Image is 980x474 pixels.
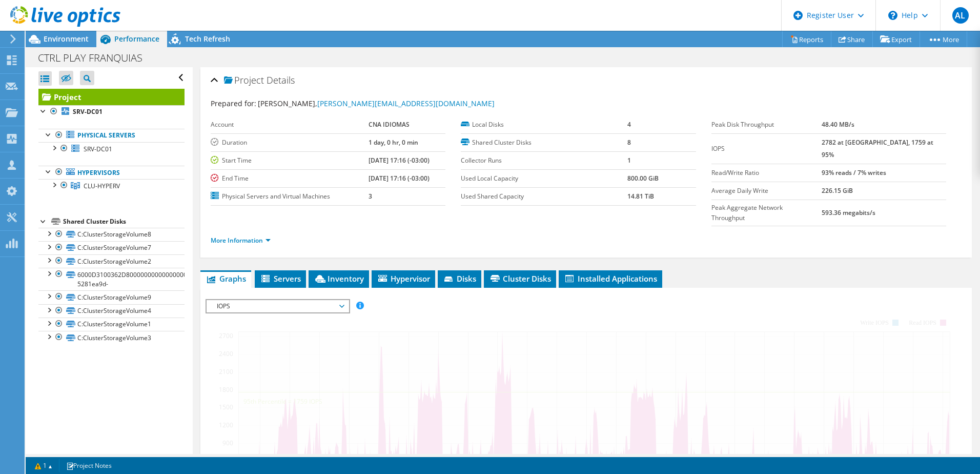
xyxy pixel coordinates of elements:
[822,168,886,177] b: 93% reads / 7% writes
[206,273,246,284] span: Graphs
[489,273,551,284] span: Cluster Disks
[28,459,59,472] a: 1
[369,120,410,129] b: CNA IDIOMAS
[211,191,369,202] label: Physical Servers and Virtual Machines
[952,7,969,24] span: AL
[224,75,264,86] span: Project
[443,273,476,284] span: Disks
[211,173,369,184] label: End Time
[627,138,631,147] b: 8
[782,31,831,47] a: Reports
[461,191,627,202] label: Used Shared Capacity
[822,120,854,129] b: 48.40 MB/s
[211,236,271,245] a: More Information
[114,34,159,44] span: Performance
[822,186,853,195] b: 226.15 GiB
[38,331,185,344] a: C:ClusterStorageVolume3
[63,215,185,228] div: Shared Cluster Disks
[212,300,343,312] span: IOPS
[920,31,967,47] a: More
[211,120,369,130] label: Account
[711,168,822,178] label: Read/Write Ratio
[627,120,631,129] b: 4
[314,273,364,284] span: Inventory
[627,192,654,201] b: 14.81 TiB
[711,144,822,154] label: IOPS
[38,318,185,331] a: C:ClusterStorageVolume1
[888,11,897,20] svg: \n
[44,34,89,44] span: Environment
[317,98,495,108] a: [PERSON_NAME][EMAIL_ADDRESS][DOMAIN_NAME]
[38,254,185,268] a: C:ClusterStorageVolume2
[38,304,185,318] a: C:ClusterStorageVolume4
[38,290,185,304] a: C:ClusterStorageVolume9
[627,156,631,165] b: 1
[211,137,369,148] label: Duration
[822,138,933,159] b: 2782 at [GEOGRAPHIC_DATA], 1759 at 95%
[369,138,418,147] b: 1 day, 0 hr, 0 min
[461,137,627,148] label: Shared Cluster Disks
[461,155,627,166] label: Collector Runs
[211,155,369,166] label: Start Time
[38,228,185,241] a: C:ClusterStorageVolume8
[260,273,301,284] span: Servers
[711,120,822,130] label: Peak Disk Throughput
[38,129,185,142] a: Physical Servers
[627,174,659,183] b: 800.00 GiB
[38,105,185,118] a: SRV-DC01
[711,186,822,196] label: Average Daily Write
[822,208,875,217] b: 593.36 megabits/s
[564,273,657,284] span: Installed Applications
[84,182,120,190] span: CLU-HYPERV
[369,174,430,183] b: [DATE] 17:16 (-03:00)
[711,203,822,223] label: Peak Aggregate Network Throughput
[73,107,103,116] b: SRV-DC01
[38,89,185,105] a: Project
[369,156,430,165] b: [DATE] 17:16 (-03:00)
[369,192,372,201] b: 3
[38,142,185,155] a: SRV-DC01
[258,98,495,108] span: [PERSON_NAME],
[461,173,627,184] label: Used Local Capacity
[872,31,920,47] a: Export
[185,34,230,44] span: Tech Refresh
[84,145,112,153] span: SRV-DC01
[377,273,430,284] span: Hypervisor
[33,52,158,64] h1: CTRL PLAY FRANQUIAS
[59,459,119,472] a: Project Notes
[38,268,185,290] a: 6000D3100362D8000000000000000003-5281ea9d-
[267,74,295,86] span: Details
[831,31,873,47] a: Share
[38,179,185,192] a: CLU-HYPERV
[38,166,185,179] a: Hypervisors
[461,120,627,130] label: Local Disks
[211,98,256,108] label: Prepared for:
[38,241,185,254] a: C:ClusterStorageVolume7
